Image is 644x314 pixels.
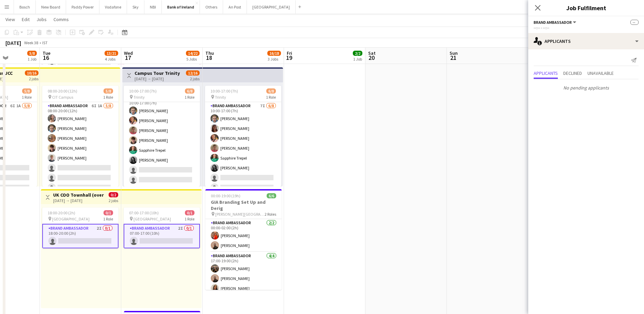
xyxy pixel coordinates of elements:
span: 07:00-17:00 (10h) [129,210,159,215]
span: 10:00-17:00 (7h) [129,88,157,94]
div: Applicants [528,33,644,49]
app-card-role: Brand Ambassador2/200:00-02:00 (2h)[PERSON_NAME][PERSON_NAME] [205,219,282,252]
div: IST [42,40,48,45]
span: Brand Ambassador [534,20,572,25]
app-card-role: Brand Ambassador2I0/118:00-20:00 (2h) [42,224,119,248]
span: 0/1 [104,210,113,215]
div: 4 Jobs [105,56,118,62]
button: Vodafone [99,0,127,14]
app-card-role: Brand Ambassador7I6/810:00-17:00 (7h)[PERSON_NAME][PERSON_NAME][PERSON_NAME][PERSON_NAME]Sapphire... [205,102,281,194]
span: Thu [205,50,214,56]
h3: Job Fulfilment [528,3,644,12]
span: 0/2 [109,192,118,197]
span: -- [630,20,639,25]
span: 6/8 [266,88,276,94]
button: Bosch [14,0,36,14]
span: 1 Role [185,95,194,100]
app-job-card: 18:00-20:00 (2h)0/1 [GEOGRAPHIC_DATA]1 RoleBrand Ambassador2I0/118:00-20:00 (2h) [42,208,119,248]
span: Wed [124,50,133,56]
span: 20 [367,54,376,62]
span: [GEOGRAPHIC_DATA] [133,216,171,221]
h3: UK COO Townhall (overnight) [53,192,104,198]
span: 1 Role [266,95,276,100]
p: No pending applicants [528,82,644,94]
div: 3 Jobs [268,56,281,62]
span: Fri [287,50,292,56]
div: 2 jobs [29,76,38,81]
div: [DATE] → [DATE] [135,76,180,81]
button: Paddy Power [66,0,99,14]
button: [GEOGRAPHIC_DATA] [247,0,296,14]
app-job-card: 10:00-17:00 (7h)6/8 Trinity1 RoleBrand Ambassador7I6/810:00-17:00 (7h)[PERSON_NAME][PERSON_NAME][... [124,86,200,186]
app-card-role: Brand Ambassador6I1A5/808:00-20:00 (12h)[PERSON_NAME][PERSON_NAME][PERSON_NAME][PERSON_NAME][PERS... [42,102,119,194]
span: 1 Role [103,95,113,100]
app-job-card: 10:00-17:00 (7h)6/8 Trinity1 RoleBrand Ambassador7I6/810:00-17:00 (7h)[PERSON_NAME][PERSON_NAME][... [205,86,281,186]
span: 1 Role [22,95,32,100]
span: Edit [22,16,30,22]
button: Bank of Ireland [162,0,200,14]
a: Jobs [34,15,49,24]
a: View [3,15,18,24]
h3: GIA Branding Set Up and Derig [205,199,282,211]
span: Trinity [215,95,226,100]
button: Sky [127,0,144,14]
div: 2 jobs [190,76,200,81]
span: 13/21 [105,51,118,56]
span: 10/16 [25,70,38,76]
span: Sat [368,50,376,56]
span: Tue [43,50,50,56]
div: 1 Job [28,56,36,62]
span: 2/2 [353,51,362,56]
app-card-role: Brand Ambassador2I0/107:00-17:00 (10h) [124,224,200,248]
a: Comms [51,15,72,24]
app-card-role: Brand Ambassador4/417:00-19:00 (2h)[PERSON_NAME][PERSON_NAME][PERSON_NAME] [205,252,282,305]
span: Jobs [36,16,47,22]
span: 5/8 [22,88,32,94]
span: CIT Campus [52,95,73,100]
div: [DATE] → [DATE] [53,198,104,203]
h3: Campus Tour Trinity [135,70,180,76]
app-job-card: 00:00-19:00 (19h)6/6GIA Branding Set Up and Derig [PERSON_NAME][GEOGRAPHIC_DATA]2 RolesBrand Amba... [205,189,282,290]
a: Edit [19,15,32,24]
span: 08:00-20:00 (12h) [48,88,77,94]
app-card-role: Brand Ambassador7I6/810:00-17:00 (7h)[PERSON_NAME][PERSON_NAME][PERSON_NAME][PERSON_NAME]Sapphire... [124,94,200,186]
span: 18 [204,54,214,62]
div: --:-- - --:-- [534,25,639,30]
span: 1 Role [103,216,113,221]
span: [GEOGRAPHIC_DATA] [52,216,90,221]
span: Comms [53,16,69,22]
app-job-card: 07:00-17:00 (10h)0/1 [GEOGRAPHIC_DATA]1 RoleBrand Ambassador2I0/107:00-17:00 (10h) [124,208,200,248]
button: New Board [36,0,66,14]
span: 16/18 [267,51,281,56]
button: An Post [223,0,247,14]
span: 5/8 [104,88,113,94]
span: View [5,16,15,22]
button: Others [200,0,223,14]
span: 21 [449,54,458,62]
span: 19 [286,54,292,62]
div: 08:00-20:00 (12h)5/8 CIT Campus1 RoleBrand Ambassador6I1A5/808:00-20:00 (12h)[PERSON_NAME][PERSON... [42,86,119,186]
span: Unavailable [587,71,614,76]
span: 1 Role [185,216,194,221]
span: 16 [42,54,50,62]
span: 12/16 [186,70,200,76]
span: 17 [123,54,133,62]
span: 5/8 [27,51,37,56]
span: Trinity [133,95,145,100]
span: Applicants [534,71,558,76]
div: [DATE] [5,39,21,46]
span: 18:00-20:00 (2h) [48,210,75,215]
button: NBI [144,0,162,14]
span: Sun [450,50,458,56]
span: [PERSON_NAME][GEOGRAPHIC_DATA] [215,212,265,217]
div: 1 Job [353,56,362,62]
span: 00:00-19:00 (19h) [211,193,240,198]
span: Declined [563,71,582,76]
div: 2 jobs [109,197,118,203]
span: 6/6 [267,193,276,198]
